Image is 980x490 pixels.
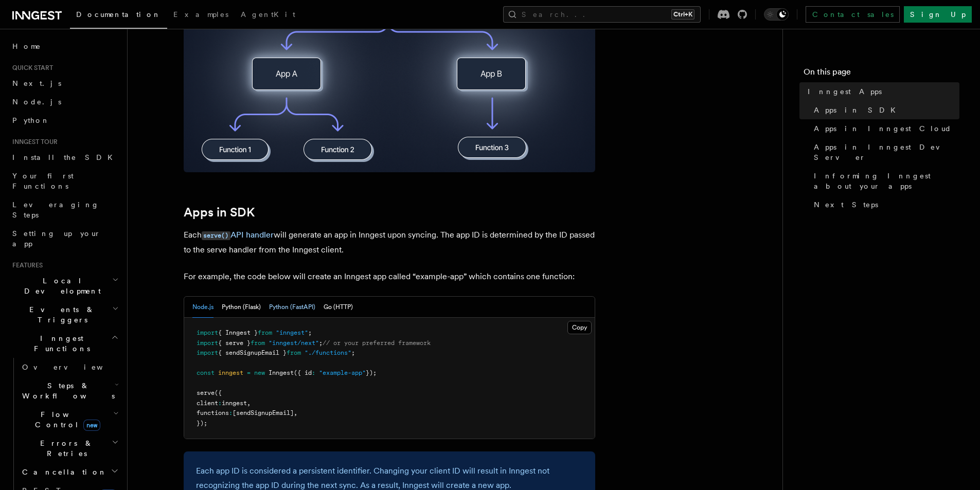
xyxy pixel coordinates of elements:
[308,329,312,336] span: ;
[18,405,121,434] button: Flow Controlnew
[804,82,959,101] a: Inngest Apps
[814,171,959,191] span: Informing Inngest about your apps
[269,369,294,376] span: Inngest
[12,172,74,190] span: Your first Functions
[764,8,789,21] button: Toggle dark mode
[197,349,218,356] span: import
[18,376,121,405] button: Steps & Workflows
[222,297,261,318] button: Python (Flask)
[8,111,121,130] a: Python
[8,138,58,146] span: Inngest tour
[12,116,50,124] span: Python
[8,195,121,224] a: Leveraging Steps
[810,119,959,138] a: Apps in Inngest Cloud
[76,10,161,19] span: Documentation
[197,329,218,336] span: import
[808,86,882,97] span: Inngest Apps
[305,349,351,356] span: "./functions"
[810,101,959,119] a: Apps in SDK
[276,329,308,336] span: "inngest"
[197,409,229,416] span: functions
[70,3,167,29] a: Documentation
[222,400,247,407] span: inngest
[324,297,353,318] button: Go (HTTP)
[241,10,295,19] span: AgentKit
[18,467,107,477] span: Cancellation
[218,329,258,336] span: { Inngest }
[810,138,959,167] a: Apps in Inngest Dev Server
[235,3,301,28] a: AgentKit
[184,269,595,284] p: For example, the code below will create an Inngest app called “example-app” which contains one fu...
[197,389,215,396] span: serve
[8,300,121,329] button: Events & Triggers
[8,64,53,72] span: Quick start
[810,195,959,214] a: Next Steps
[192,297,213,318] button: Node.js
[269,339,319,347] span: "inngest/next"
[247,400,251,407] span: ,
[8,304,112,325] span: Events & Triggers
[197,339,218,347] span: import
[8,276,112,296] span: Local Development
[366,369,377,376] span: });
[269,297,315,318] button: Python (FastAPI)
[287,349,301,356] span: from
[18,380,115,401] span: Steps & Workflows
[8,271,121,300] button: Local Development
[218,349,287,356] span: { sendSignupEmail }
[814,199,878,210] span: Next Steps
[8,37,121,56] a: Home
[254,369,265,376] span: new
[814,142,959,162] span: Apps in Inngest Dev Server
[258,329,272,336] span: from
[22,363,128,371] span: Overview
[671,9,694,20] kbd: Ctrl+K
[18,434,121,463] button: Errors & Retries
[18,463,121,481] button: Cancellation
[12,41,41,51] span: Home
[247,369,251,376] span: =
[351,349,355,356] span: ;
[218,339,251,347] span: { serve }
[83,420,100,431] span: new
[8,333,111,354] span: Inngest Functions
[323,339,431,347] span: // or your preferred framework
[8,74,121,93] a: Next.js
[294,409,297,416] span: ,
[804,66,959,82] h4: On this page
[229,409,233,416] span: :
[184,205,255,220] a: Apps in SDK
[12,229,101,248] span: Setting up your app
[8,93,121,111] a: Node.js
[806,6,900,23] a: Contact sales
[319,339,323,347] span: ;
[814,105,902,115] span: Apps in SDK
[197,420,207,427] span: });
[184,228,595,257] p: Each will generate an app in Inngest upon syncing. The app ID is determined by the ID passed to t...
[251,339,265,347] span: from
[218,369,243,376] span: inngest
[8,167,121,195] a: Your first Functions
[8,148,121,167] a: Install the SDK
[202,230,274,240] a: serve()API handler
[12,201,99,219] span: Leveraging Steps
[312,369,315,376] span: :
[319,369,366,376] span: "example-app"
[8,261,43,269] span: Features
[810,167,959,195] a: Informing Inngest about your apps
[202,231,230,240] code: serve()
[18,358,121,376] a: Overview
[215,389,222,396] span: ({
[567,321,592,334] button: Copy
[904,6,972,23] a: Sign Up
[173,10,228,19] span: Examples
[12,79,61,87] span: Next.js
[814,123,952,134] span: Apps in Inngest Cloud
[294,369,312,376] span: ({ id
[12,98,61,106] span: Node.js
[8,329,121,358] button: Inngest Functions
[18,438,112,459] span: Errors & Retries
[197,369,215,376] span: const
[503,6,701,23] button: Search...Ctrl+K
[167,3,235,28] a: Examples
